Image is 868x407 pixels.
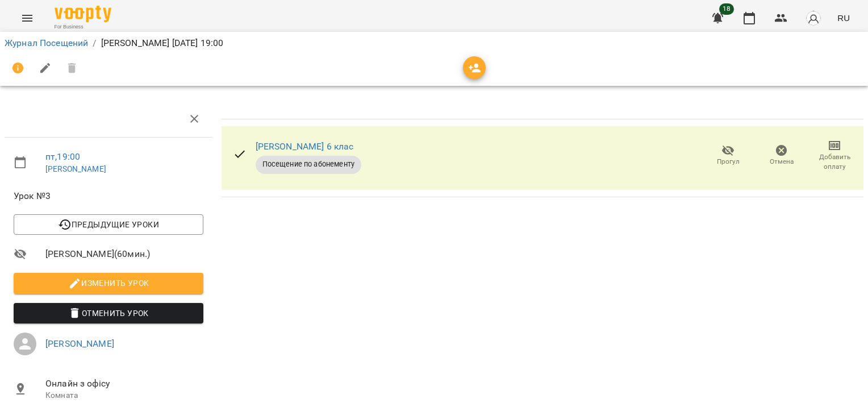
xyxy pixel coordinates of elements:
[833,7,854,28] button: RU
[14,5,41,32] button: Menu
[23,276,194,290] span: Изменить урок
[14,189,203,203] span: Урок №3
[45,151,80,162] a: пт , 19:00
[702,140,755,172] button: Прогул
[93,36,96,50] li: /
[14,273,203,293] button: Изменить урок
[14,303,203,323] button: Отменить Урок
[770,157,794,167] span: Отмена
[14,214,203,235] button: Предыдущие уроки
[808,140,861,172] button: Добавить оплату
[45,338,114,349] a: [PERSON_NAME]
[256,159,361,169] span: Посещение по абонементу
[45,247,203,261] span: [PERSON_NAME] ( 60 мин. )
[23,218,194,231] span: Предыдущие уроки
[717,157,740,167] span: Прогул
[806,10,821,26] img: avatar_s.png
[45,164,106,173] a: [PERSON_NAME]
[23,306,194,320] span: Отменить Урок
[55,23,111,31] span: For Business
[45,377,203,391] span: Онлайн з офісу
[101,36,224,50] p: [PERSON_NAME] [DATE] 19:00
[755,140,808,172] button: Отмена
[5,38,88,48] a: Журнал Посещений
[837,12,850,24] span: RU
[5,36,863,50] nav: breadcrumb
[256,141,354,152] a: [PERSON_NAME] 6 клас
[815,152,854,172] span: Добавить оплату
[45,390,203,401] p: Комната
[719,3,734,15] span: 18
[55,6,111,22] img: Voopty Logo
